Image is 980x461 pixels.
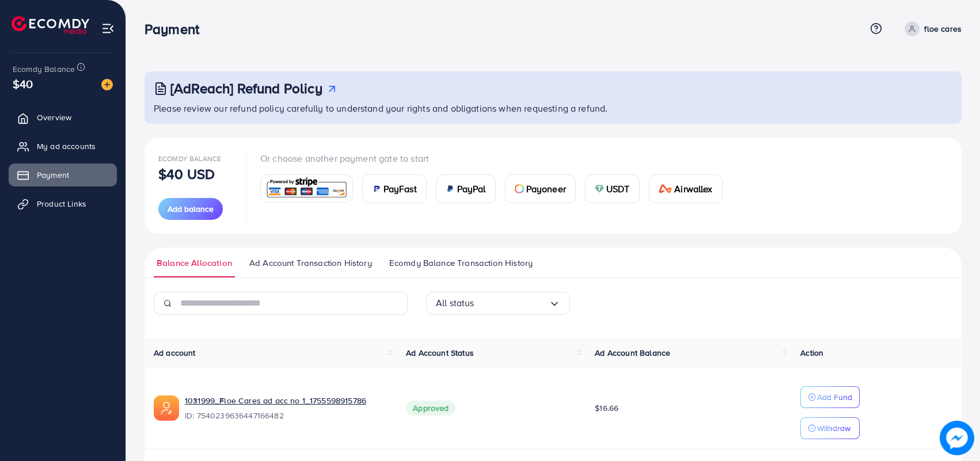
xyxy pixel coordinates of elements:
[260,151,732,165] p: Or choose another payment gate to start
[9,135,117,158] a: My ad accounts
[158,167,215,181] p: $40 USD
[264,176,349,201] img: card
[13,75,33,92] span: $40
[13,63,75,75] span: Ecomdy Balance
[817,390,852,404] p: Add Fund
[800,417,860,439] button: Withdraw
[157,257,232,269] span: Balance Allocation
[595,184,604,193] img: card
[9,106,117,129] a: Overview
[12,16,89,34] img: logo
[515,184,524,193] img: card
[446,184,455,193] img: card
[9,192,117,215] a: Product Links
[457,182,486,196] span: PayPal
[426,292,570,315] div: Search for option
[154,347,196,359] span: Ad account
[154,395,179,421] img: ic-ads-acc.e4c84228.svg
[817,421,850,435] p: Withdraw
[649,174,723,203] a: cardAirwallex
[362,174,427,203] a: cardPayFast
[37,169,69,181] span: Payment
[37,140,96,152] span: My ad accounts
[389,257,533,269] span: Ecomdy Balance Transaction History
[940,421,974,455] img: image
[800,347,823,359] span: Action
[606,182,630,196] span: USDT
[595,347,670,359] span: Ad Account Balance
[924,22,962,36] p: floe cares
[154,101,955,115] p: Please review our refund policy carefully to understand your rights and obligations when requesti...
[37,198,86,209] span: Product Links
[260,174,353,203] a: card
[474,294,549,312] input: Search for option
[585,174,640,203] a: cardUSDT
[800,386,860,408] button: Add Fund
[158,154,221,163] span: Ecomdy Balance
[170,80,322,97] h3: [AdReach] Refund Policy
[505,174,576,203] a: cardPayoneer
[145,21,208,37] h3: Payment
[406,401,455,416] span: Approved
[372,184,381,193] img: card
[436,294,474,312] span: All status
[185,410,388,421] span: ID: 7540239636447166482
[158,198,223,220] button: Add balance
[595,402,618,414] span: $16.66
[674,182,712,196] span: Airwallex
[185,395,388,421] div: <span class='underline'>1031999_Floe Cares ad acc no 1_1755598915786</span></br>7540239636447166482
[101,22,115,35] img: menu
[436,174,496,203] a: cardPayPal
[900,21,962,36] a: floe cares
[659,184,673,193] img: card
[383,182,417,196] span: PayFast
[185,395,366,406] a: 1031999_Floe Cares ad acc no 1_1755598915786
[168,203,214,215] span: Add balance
[526,182,566,196] span: Payoneer
[101,79,113,90] img: image
[9,163,117,186] a: Payment
[249,257,372,269] span: Ad Account Transaction History
[37,112,71,123] span: Overview
[406,347,474,359] span: Ad Account Status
